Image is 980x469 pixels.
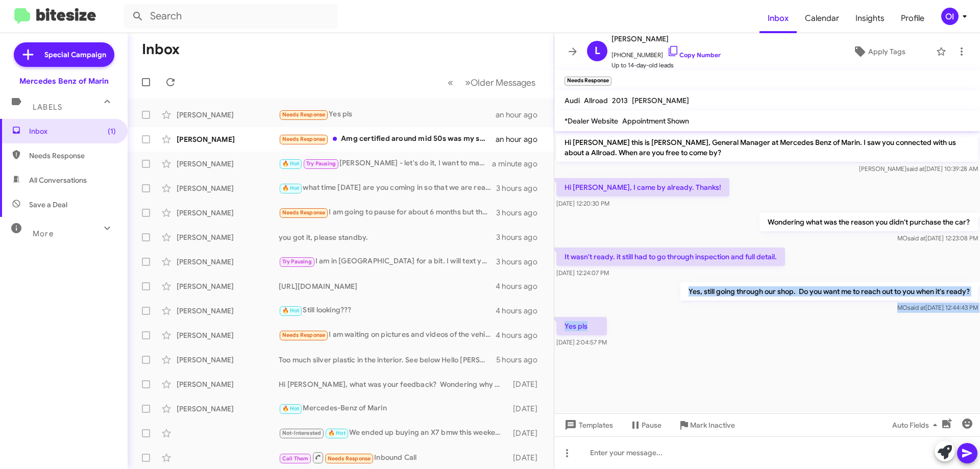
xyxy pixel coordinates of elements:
span: 🔥 Hot [282,307,300,314]
span: MO [DATE] 12:23:08 PM [897,234,978,242]
div: an hour ago [496,134,546,144]
div: [PERSON_NAME] - let's do it, I want to make it work with you and your son. Once he comes in, we w... [279,158,492,169]
div: [PERSON_NAME] [177,232,279,242]
div: 5 hours ago [496,355,546,365]
div: I am going to pause for about 6 months but thank you. [279,207,496,218]
a: Special Campaign [14,42,114,67]
span: Older Messages [471,77,535,88]
div: [PERSON_NAME] [177,379,279,389]
a: Profile [893,4,933,33]
span: Call Them [282,455,309,462]
span: [PERSON_NAME] [DATE] 10:39:28 AM [859,165,978,172]
div: [PERSON_NAME] [177,306,279,316]
button: Pause [621,416,670,434]
span: (1) [108,126,116,136]
div: 3 hours ago [496,257,546,267]
div: [DATE] [508,453,546,463]
a: Insights [847,4,893,33]
span: Audi [565,96,580,105]
div: 3 hours ago [496,232,546,242]
h1: Inbox [142,41,180,58]
div: [PERSON_NAME] [177,159,279,169]
span: Appointment Shown [622,116,689,126]
div: 4 hours ago [496,281,546,291]
div: a minute ago [492,159,546,169]
span: Auto Fields [892,416,941,434]
nav: Page navigation example [442,72,542,93]
span: More [33,229,54,238]
div: [DATE] [508,379,546,389]
span: [DATE] 12:24:07 PM [556,269,609,277]
button: Previous [442,72,459,93]
div: [PERSON_NAME] [177,355,279,365]
span: Needs Response [282,332,326,338]
div: [PERSON_NAME] [177,208,279,218]
span: [DATE] 12:20:30 PM [556,200,609,207]
span: Allroad [584,96,608,105]
span: *Dealer Website [565,116,618,126]
span: 2013 [612,96,628,105]
a: Copy Number [667,51,721,59]
a: Calendar [797,4,847,33]
span: said at [908,304,925,311]
p: Wondering what was the reason you didn't purchase the car? [759,213,978,231]
div: Too much silver plastic in the interior. See below Hello [PERSON_NAME] we are going with an XC60 ... [279,355,496,365]
span: Try Pausing [282,258,312,265]
span: 🔥 Hot [328,430,346,436]
span: said at [906,165,924,172]
p: It wasn't ready. it still had to go through inspection and full detail. [556,248,785,266]
div: 4 hours ago [496,330,546,340]
button: Mark Inactive [670,416,743,434]
span: Apply Tags [868,42,905,61]
div: Inbound Call [279,451,508,464]
div: 3 hours ago [496,208,546,218]
span: Needs Response [328,455,371,462]
p: Yes, still going through our shop. Do you want me to reach out to you when it's ready? [680,282,978,301]
span: Pause [642,416,661,434]
div: what time [DATE] are you coming in so that we are ready for you? [279,182,496,194]
a: Inbox [759,4,797,33]
span: 🔥 Hot [282,185,300,191]
span: Not-Interested [282,430,322,436]
button: OI [933,8,969,25]
span: [PERSON_NAME] [632,96,689,105]
p: Hi [PERSON_NAME], I came by already. Thanks! [556,178,729,196]
div: [PERSON_NAME] [177,257,279,267]
span: « [448,76,453,89]
span: All Conversations [29,175,87,185]
div: I am in [GEOGRAPHIC_DATA] for a bit. I will text you when I come back [279,256,496,267]
div: 3 hours ago [496,183,546,193]
div: I am waiting on pictures and videos of the vehicle 🚗. [279,329,496,341]
span: Up to 14-day-old leads [611,60,721,70]
small: Needs Response [565,77,611,86]
span: Try Pausing [306,160,336,167]
div: OI [941,8,959,25]
span: Needs Response [282,136,326,142]
span: [PHONE_NUMBER] [611,45,721,60]
div: [PERSON_NAME] [177,110,279,120]
div: Mercedes-Benz of Marin [279,403,508,414]
div: 4 hours ago [496,306,546,316]
span: Labels [33,103,62,112]
button: Next [459,72,542,93]
div: an hour ago [496,110,546,120]
span: Save a Deal [29,200,67,210]
div: [PERSON_NAME] [177,134,279,144]
span: Templates [562,416,613,434]
div: Amg certified around mid 50s was my sweet spot...that was a really good deal u had on that other one [279,133,496,145]
span: MO [DATE] 12:44:43 PM [897,304,978,311]
div: [PERSON_NAME] [177,183,279,193]
div: Yes pls [279,109,496,120]
button: Auto Fields [884,416,949,434]
span: Special Campaign [44,50,106,60]
span: Needs Response [282,111,326,118]
p: Hi [PERSON_NAME] this is [PERSON_NAME], General Manager at Mercedes Benz of Marin. I saw you conn... [556,133,978,162]
span: L [595,43,600,59]
span: 🔥 Hot [282,405,300,412]
div: Mercedes Benz of Marin [19,76,109,86]
div: you got it, please standby. [279,232,496,242]
span: Mark Inactive [690,416,735,434]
